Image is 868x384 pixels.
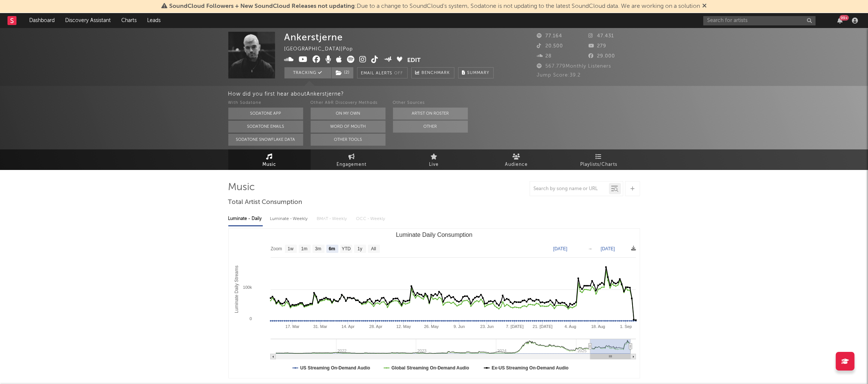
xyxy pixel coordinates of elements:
text: YTD [341,247,350,252]
span: 567.779 Monthly Listeners [537,64,612,69]
text: Global Streaming On-Demand Audio [391,365,469,371]
span: Engagement [337,160,367,169]
span: 28 [537,54,552,59]
span: Benchmark [422,69,450,78]
button: Artist on Roster [393,108,468,120]
span: Playlists/Charts [580,160,617,169]
text: 17. Mar [285,324,299,329]
button: Other [393,121,468,133]
span: Live [429,160,439,169]
text: [DATE] [601,246,615,251]
span: Jump Score: 39.2 [537,73,581,78]
text: 3m [315,247,321,252]
div: 99 + [840,15,849,21]
span: Audience [505,160,528,169]
a: Audience [475,149,558,170]
text: 1m [301,247,307,252]
button: 99+ [837,18,843,24]
text: Zoom [271,247,282,252]
text: 26. May [424,324,439,329]
span: 279 [588,44,606,49]
div: Ankerstjerne [284,32,343,43]
span: 29.000 [588,54,615,59]
text: [DATE] [553,246,567,251]
input: Search for artists [703,16,816,25]
text: Ex-US Streaming On-Demand Audio [491,365,569,371]
button: Word Of Mouth [311,121,386,133]
button: Sodatone App [228,108,303,120]
text: → [588,246,593,251]
text: All [371,247,376,252]
button: Summary [458,67,494,78]
button: (2) [332,67,353,78]
a: Live [393,149,475,170]
a: Leads [142,13,166,28]
a: Playlists/Charts [558,149,640,170]
text: 28. Apr [369,324,382,329]
div: Luminate - Weekly [270,213,310,225]
text: 0 [249,316,252,321]
span: Music [262,160,276,169]
text: 9. Jun [453,324,465,329]
span: SoundCloud Followers + New SoundCloud Releases not updating [169,3,355,9]
button: On My Own [311,108,386,120]
text: 6m [329,247,335,252]
svg: Luminate Daily Consumption [229,229,640,378]
text: 18. Aug [591,324,605,329]
span: 47.431 [588,34,614,38]
text: 12. May [396,324,411,329]
text: 100k [243,285,252,289]
text: 1w [287,247,293,252]
button: Sodatone Snowflake Data [228,134,303,146]
a: Dashboard [24,13,60,28]
text: 14. Apr [341,324,354,329]
text: US Streaming On-Demand Audio [300,365,370,371]
a: Benchmark [411,67,454,78]
button: Other Tools [311,134,386,146]
input: Search by song name or URL [530,186,609,192]
text: 23. Jun [480,324,494,329]
div: Luminate - Daily [228,213,263,225]
text: 1. Sep [620,324,632,329]
button: Edit [407,56,421,65]
div: [GEOGRAPHIC_DATA] | Pop [284,45,362,54]
span: 77.164 [537,34,563,38]
text: 21. [DATE] [533,324,552,329]
span: : Due to a change to SoundCloud's system, Sodatone is not updating to the latest SoundCloud data.... [169,3,700,9]
em: Off [395,71,403,75]
a: Charts [116,13,142,28]
span: 20.500 [537,44,563,49]
text: 4. Aug [564,324,576,329]
span: Dismiss [702,3,707,9]
text: 7. [DATE] [506,324,523,329]
button: Email AlertsOff [357,67,408,78]
div: Other A&R Discovery Methods [311,99,386,108]
div: Other Sources [393,99,468,108]
button: Sodatone Emails [228,121,303,133]
span: Total Artist Consumption [228,198,302,207]
a: Discovery Assistant [60,13,116,28]
button: Tracking [284,67,331,78]
a: Music [228,149,311,170]
text: 31. Mar [313,324,327,329]
a: Engagement [311,149,393,170]
text: 1y [357,247,362,252]
span: Summary [467,71,490,75]
text: Luminate Daily Consumption [396,232,472,238]
span: ( 2 ) [331,67,354,78]
div: With Sodatone [228,99,303,108]
text: Luminate Daily Streams [234,266,239,313]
